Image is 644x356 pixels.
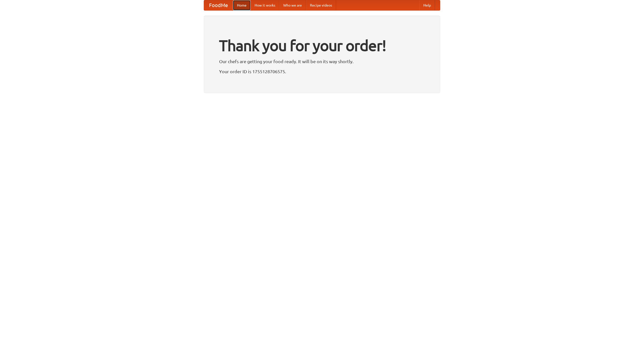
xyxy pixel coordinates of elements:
[204,0,233,10] a: FoodMe
[251,0,279,10] a: How it works
[306,0,336,10] a: Recipe videos
[233,0,251,10] a: Home
[219,58,425,65] p: Our chefs are getting your food ready. It will be on its way shortly.
[279,0,306,10] a: Who we are
[419,0,435,10] a: Help
[219,68,425,75] p: Your order ID is 1755128706575.
[219,33,425,58] h1: Thank you for your order!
